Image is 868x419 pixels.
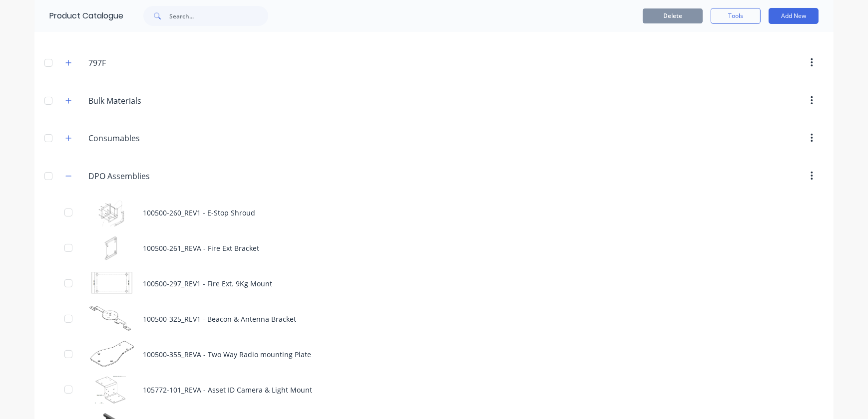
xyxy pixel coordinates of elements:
[34,230,834,266] div: 100500-261_REVA - Fire Ext Bracket100500-261_REVA - Fire Ext Bracket
[769,8,819,24] button: Add New
[88,57,207,69] input: Enter category name
[88,170,207,182] input: Enter category name
[34,301,834,337] div: 100500-325_REV1 - Beacon & Antenna Bracket100500-325_REV1 - Beacon & Antenna Bracket
[34,195,834,230] div: 100500-260_REV1 - E-Stop Shroud 100500-260_REV1 - E-Stop Shroud
[88,132,207,144] input: Enter category name
[711,8,761,24] button: Tools
[643,8,703,23] button: Delete
[88,95,207,107] input: Enter category name
[34,337,834,372] div: 100500-355_REVA - Two Way Radio mounting Plate100500-355_REVA - Two Way Radio mounting Plate
[34,372,834,408] div: 105772-101_REVA - Asset ID Camera & Light Mount105772-101_REVA - Asset ID Camera & Light Mount
[34,266,834,301] div: 100500-297_REV1 - Fire Ext. 9Kg Mount100500-297_REV1 - Fire Ext. 9Kg Mount
[169,6,268,26] input: Search...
